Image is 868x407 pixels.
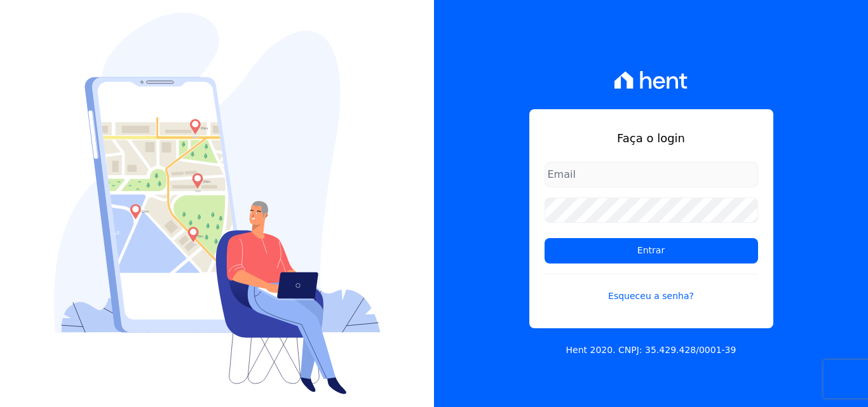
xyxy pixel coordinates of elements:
input: Entrar [545,238,758,264]
a: Esqueceu a senha? [545,274,758,303]
input: Email [545,162,758,187]
img: Login [54,13,381,394]
p: Hent 2020. CNPJ: 35.429.428/0001-39 [566,344,736,357]
h1: Faça o login [545,130,758,147]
